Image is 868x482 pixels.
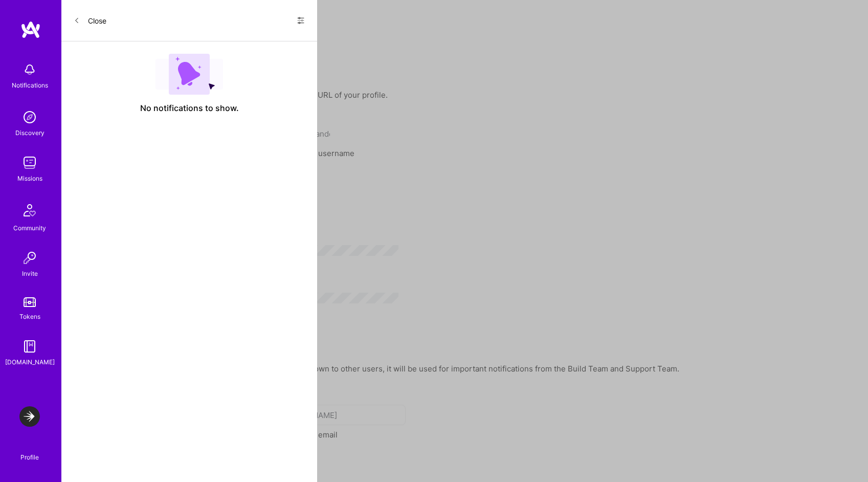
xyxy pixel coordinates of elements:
div: Invite [22,268,38,279]
div: [DOMAIN_NAME] [5,357,55,367]
button: Close [74,12,106,29]
div: Notifications [12,80,48,91]
div: Community [13,223,46,233]
div: Profile [20,452,39,462]
img: logo [20,20,41,39]
img: bell [19,59,40,80]
img: tokens [24,297,36,307]
img: discovery [19,107,40,127]
img: Community [17,198,42,223]
span: No notifications to show. [140,103,239,114]
div: Tokens [19,311,40,322]
img: teamwork [19,152,40,173]
div: Discovery [15,127,44,138]
img: LaunchDarkly: Experimentation Delivery Team [19,406,40,427]
img: empty [155,54,223,95]
div: Missions [17,173,42,184]
img: Invite [19,248,40,268]
img: guide book [19,336,40,357]
a: Profile [17,441,42,462]
a: LaunchDarkly: Experimentation Delivery Team [17,406,42,427]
